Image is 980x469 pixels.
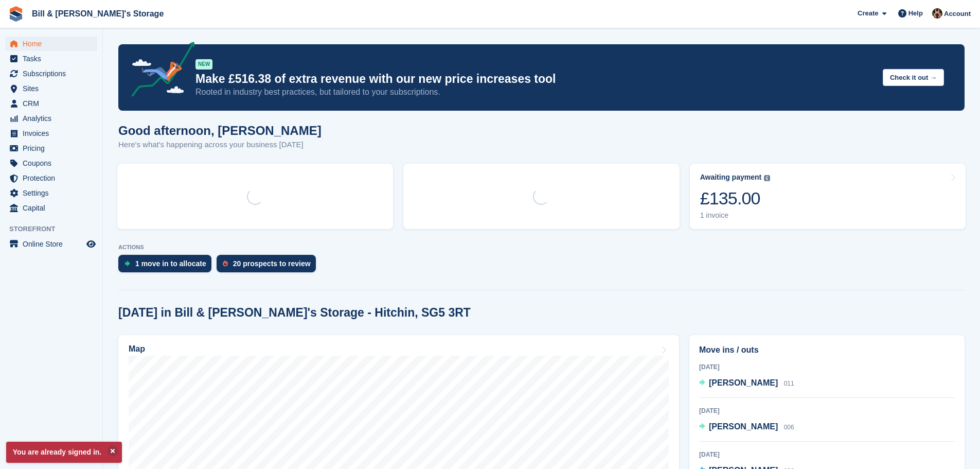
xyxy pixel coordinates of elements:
[858,8,878,19] span: Create
[118,139,322,151] p: Here's what's happening across your business [DATE]
[5,51,97,66] a: menu
[5,111,97,126] a: menu
[5,81,97,96] a: menu
[5,37,97,51] a: menu
[6,442,122,463] p: You are already signed in.
[9,224,102,234] span: Storefront
[129,344,145,354] h2: Map
[118,306,471,320] h2: [DATE] in Bill & [PERSON_NAME]'s Storage - Hitchin, SG5 3RT
[23,186,84,200] span: Settings
[5,66,97,81] a: menu
[124,260,130,267] img: move_ins_to_allocate_icon-fdf77a2bb77ea45bf5b3d319d69a93e2d87916cf1d5bf7949dd705db3b84f3ca.svg
[709,378,778,387] span: [PERSON_NAME]
[690,164,966,229] a: Awaiting payment £135.00 1 invoice
[699,362,955,372] div: [DATE]
[135,259,206,268] div: 1 move in to allocate
[23,156,84,170] span: Coupons
[5,201,97,215] a: menu
[5,141,97,155] a: menu
[944,9,971,19] span: Account
[23,126,84,141] span: Invoices
[764,175,770,181] img: icon-info-grey-7440780725fd019a000dd9b08b2336e03edf1995a4989e88bcd33f0948082b44.svg
[123,42,195,100] img: price-adjustments-announcement-icon-8257ccfd72463d97f412b2fc003d46551f7dbcb40ab6d574587a9cd5c0d94...
[699,344,955,356] h2: Move ins / outs
[883,69,944,86] button: Check it out →
[700,188,771,209] div: £135.00
[23,201,84,215] span: Capital
[784,380,794,387] span: 011
[23,81,84,96] span: Sites
[699,421,794,434] a: [PERSON_NAME] 006
[709,422,778,431] span: [PERSON_NAME]
[23,141,84,155] span: Pricing
[118,124,322,137] h1: Good afternoon, [PERSON_NAME]
[700,211,771,220] div: 1 invoice
[8,6,24,22] img: stora-icon-8386f47178a22dfd0bd8f6a31ec36ba5ce8667c1dd55bd0f319d3a0aa187defe.svg
[5,156,97,170] a: menu
[700,173,762,182] div: Awaiting payment
[784,424,794,431] span: 006
[195,86,875,98] p: Rooted in industry best practices, but tailored to your subscriptions.
[23,111,84,126] span: Analytics
[23,171,84,185] span: Protection
[5,96,97,111] a: menu
[5,171,97,185] a: menu
[5,126,97,141] a: menu
[85,238,97,250] a: Preview store
[5,186,97,200] a: menu
[23,96,84,111] span: CRM
[23,66,84,81] span: Subscriptions
[217,255,321,277] a: 20 prospects to review
[5,237,97,251] a: menu
[23,237,84,251] span: Online Store
[23,37,84,51] span: Home
[195,72,875,86] p: Make £516.38 of extra revenue with our new price increases tool
[699,450,955,459] div: [DATE]
[23,51,84,66] span: Tasks
[932,8,942,19] img: Jack Bottesch
[223,260,228,267] img: prospect-51fa495bee0391a8d652442698ab0144808aea92771e9ea1ae160a38d050c398.svg
[195,59,212,70] div: NEW
[233,259,311,268] div: 20 prospects to review
[699,377,794,390] a: [PERSON_NAME] 011
[118,255,217,277] a: 1 move in to allocate
[118,244,965,251] p: ACTIONS
[28,5,168,22] a: Bill & [PERSON_NAME]'s Storage
[908,8,923,19] span: Help
[699,406,955,415] div: [DATE]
